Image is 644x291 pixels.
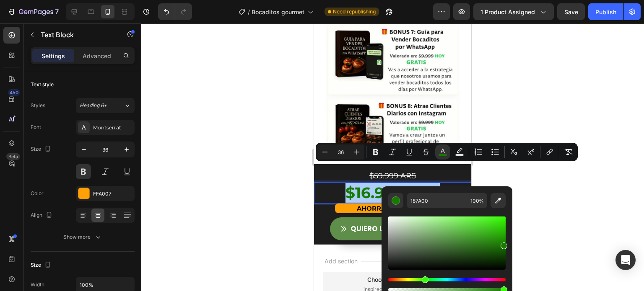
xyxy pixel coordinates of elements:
[49,262,107,270] span: inspired by CRO experts
[3,3,62,20] button: 7
[55,7,59,17] p: 7
[479,197,484,206] span: %
[252,8,304,16] span: Bocaditos gourmet
[31,190,44,197] div: Color
[41,30,112,40] p: Text Block
[31,81,54,88] div: Text style
[248,8,250,16] span: /
[595,8,616,16] div: Publish
[93,124,132,131] div: Montserrat
[316,143,578,161] div: Editor contextual toolbar
[473,3,554,20] button: 1 product assigned
[83,52,111,60] p: Advanced
[76,98,135,113] button: Heading 6*
[615,250,636,270] div: Open Intercom Messenger
[31,281,44,288] div: Width
[31,102,45,109] div: Styles
[63,233,102,241] div: Show more
[80,102,107,109] span: Heading 6*
[407,193,467,208] input: E.g FFFFFF
[42,52,65,60] p: Settings
[31,210,54,221] div: Align
[31,260,53,271] div: Size
[31,144,53,155] div: Size
[333,8,376,15] span: Need republishing
[31,229,135,245] button: Show more
[6,153,20,160] div: Beta
[31,124,41,131] div: Font
[588,3,623,20] button: Publish
[314,23,471,291] iframe: Design area
[480,8,535,16] span: 1 product assigned
[564,8,578,15] span: Save
[158,3,192,20] div: Undo/Redo
[93,190,132,198] div: FFA007
[388,278,506,281] div: Hue
[8,89,20,96] div: 450
[557,3,585,20] button: Save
